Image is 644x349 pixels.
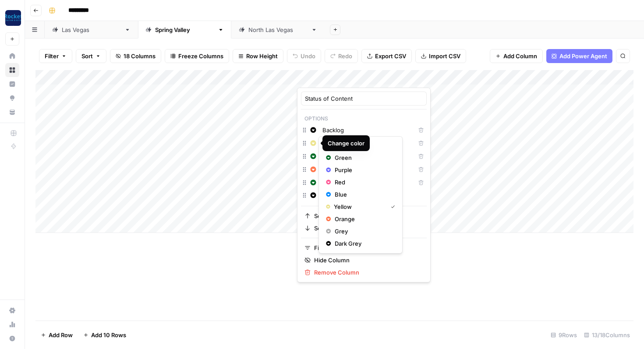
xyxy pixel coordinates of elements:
span: Blue [335,190,392,199]
p: Select Color [322,140,399,152]
span: Purple [335,166,392,174]
span: Red [335,178,392,187]
span: Yellow [334,202,384,211]
span: Green [335,153,392,162]
span: Orange [335,215,392,223]
span: Dark Grey [335,239,392,248]
span: Grey [335,227,392,236]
